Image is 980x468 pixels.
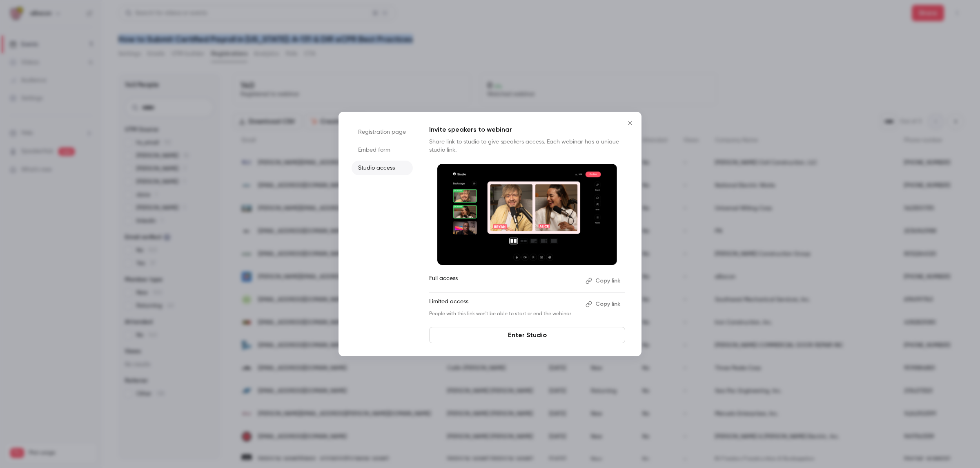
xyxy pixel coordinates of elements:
[352,125,413,139] li: Registration page
[622,115,638,131] button: Close
[429,138,625,154] p: Share link to studio to give speakers access. Each webinar has a unique studio link.
[352,161,413,175] li: Studio access
[429,274,579,287] p: Full access
[429,327,625,343] a: Enter Studio
[582,274,625,287] button: Copy link
[437,164,617,265] img: Invite speakers to webinar
[429,298,579,311] p: Limited access
[352,143,413,157] li: Embed form
[429,125,625,135] p: Invite speakers to webinar
[582,298,625,311] button: Copy link
[429,311,579,317] p: People with this link won't be able to start or end the webinar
